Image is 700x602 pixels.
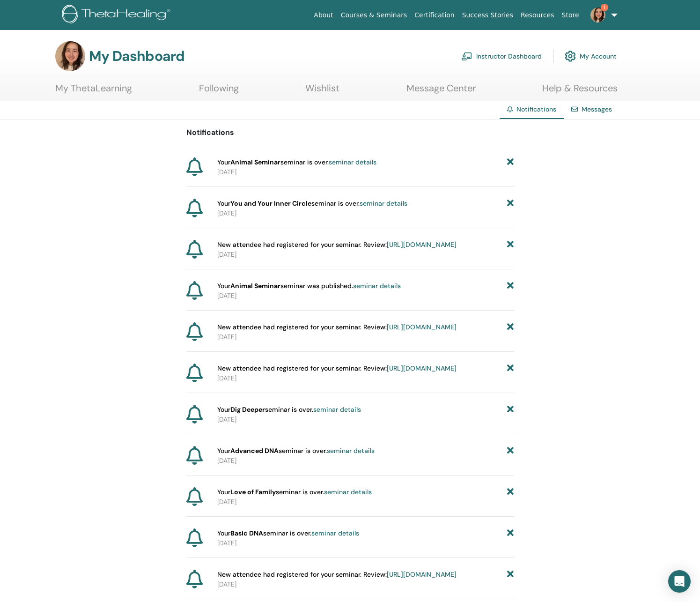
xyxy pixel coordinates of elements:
p: [DATE] [217,580,514,589]
span: New attendee had registered for your seminar. Review: [217,570,457,580]
p: [DATE] [217,497,514,507]
div: Open Intercom Messenger [668,570,691,593]
img: chalkboard-teacher.svg [461,52,472,60]
a: seminar details [360,199,407,208]
a: [URL][DOMAIN_NAME] [387,323,457,331]
span: New attendee had registered for your seminar. Review: [217,322,457,332]
a: seminar details [313,405,361,414]
a: Message Center [406,82,476,101]
a: Instructor Dashboard [461,46,542,67]
img: default.jpg [55,41,85,71]
a: My Account [565,46,617,67]
span: Your seminar is over. [217,157,376,167]
strong: Love of Family [230,488,276,496]
span: Notifications [516,105,556,113]
p: [DATE] [217,538,514,548]
strong: Advanced DNA [230,446,279,455]
strong: You and Your Inner Circle [230,199,311,208]
p: [DATE] [217,456,514,466]
img: cog.svg [565,48,576,64]
a: [URL][DOMAIN_NAME] [387,570,457,579]
span: Your seminar is over. [217,446,375,456]
a: Help & Resources [542,82,618,101]
h3: My Dashboard [89,48,184,65]
span: New attendee had registered for your seminar. Review: [217,364,457,373]
p: [DATE] [217,167,514,177]
a: Resources [517,7,558,24]
span: New attendee had registered for your seminar. Review: [217,240,457,250]
a: About [310,7,337,24]
p: [DATE] [217,373,514,383]
strong: Animal Seminar [230,158,280,166]
img: default.jpg [590,7,605,22]
span: Your seminar is over. [217,487,372,497]
span: Your seminar is over. [217,199,407,208]
a: Certification [411,7,458,24]
a: Following [199,82,239,101]
strong: Basic DNA [230,529,263,537]
p: Notifications [186,127,514,138]
a: Store [558,7,583,24]
a: My ThetaLearning [55,82,132,101]
p: [DATE] [217,415,514,424]
a: Success Stories [458,7,517,24]
span: Your seminar was published. [217,281,401,291]
p: [DATE] [217,291,514,301]
a: seminar details [329,158,376,166]
strong: Dig Deeper [230,405,265,414]
p: [DATE] [217,332,514,342]
a: Messages [582,105,612,113]
a: Wishlist [305,82,339,101]
a: seminar details [353,282,401,290]
strong: Animal Seminar [230,282,280,290]
span: Your seminar is over. [217,528,359,538]
a: [URL][DOMAIN_NAME] [387,364,457,372]
a: seminar details [327,446,375,455]
a: seminar details [324,488,372,496]
img: logo.png [62,5,174,26]
a: Courses & Seminars [337,7,411,24]
p: [DATE] [217,250,514,260]
a: seminar details [311,529,359,537]
span: 1 [601,4,608,11]
a: [URL][DOMAIN_NAME] [387,240,457,249]
span: Your seminar is over. [217,405,361,415]
p: [DATE] [217,208,514,218]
